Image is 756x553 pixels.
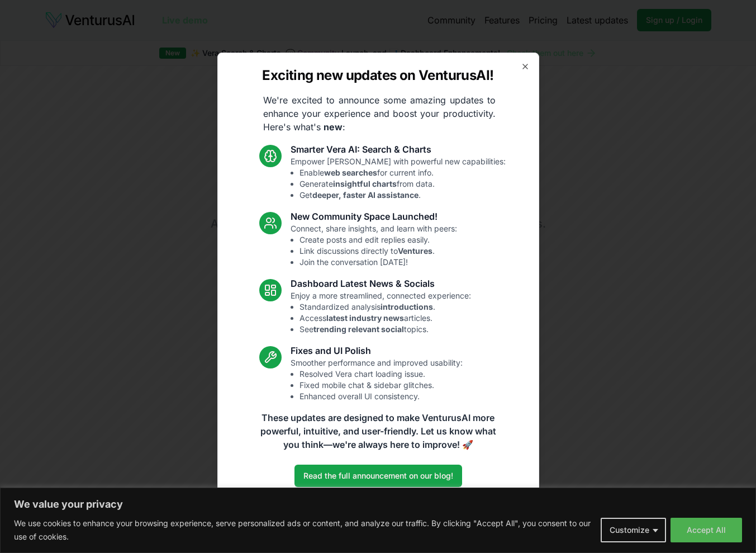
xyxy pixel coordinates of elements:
li: Fixed mobile chat & sidebar glitches. [299,380,463,391]
li: Join the conversation [DATE]! [299,257,457,268]
h2: Exciting new updates on VenturusAI! [262,67,493,84]
p: Smoother performance and improved usability: [291,357,463,402]
p: These updates are designed to make VenturusAI more powerful, intuitive, and user-friendly. Let us... [253,411,503,451]
strong: new [324,121,343,133]
li: Get . [299,190,506,201]
strong: deeper, faster AI assistance [312,190,419,200]
li: Generate from data. [299,178,506,190]
li: Enhanced overall UI consistency. [299,391,463,402]
strong: trending relevant social [313,324,404,334]
li: Create posts and edit replies easily. [299,234,457,245]
a: Read the full announcement on our blog! [294,465,462,487]
p: We're excited to announce some amazing updates to enhance your experience and boost your producti... [254,93,505,134]
li: Access articles. [299,313,471,324]
strong: latest industry news [326,313,404,323]
strong: web searches [324,168,377,177]
h3: New Community Space Launched! [291,210,457,223]
p: Connect, share insights, and learn with peers: [291,223,457,268]
h3: Smarter Vera AI: Search & Charts [291,143,506,156]
p: Enjoy a more streamlined, connected experience: [291,290,471,335]
h3: Fixes and UI Polish [291,344,463,357]
li: Standardized analysis . [299,301,471,313]
li: Link discussions directly to . [299,245,457,257]
li: Resolved Vera chart loading issue. [299,368,463,380]
h3: Dashboard Latest News & Socials [291,277,471,290]
p: Empower [PERSON_NAME] with powerful new capabilities: [291,156,506,201]
strong: Ventures [398,246,432,256]
strong: introductions [381,302,433,311]
li: Enable for current info. [299,167,506,178]
li: See topics. [299,324,471,335]
strong: insightful charts [333,179,397,188]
